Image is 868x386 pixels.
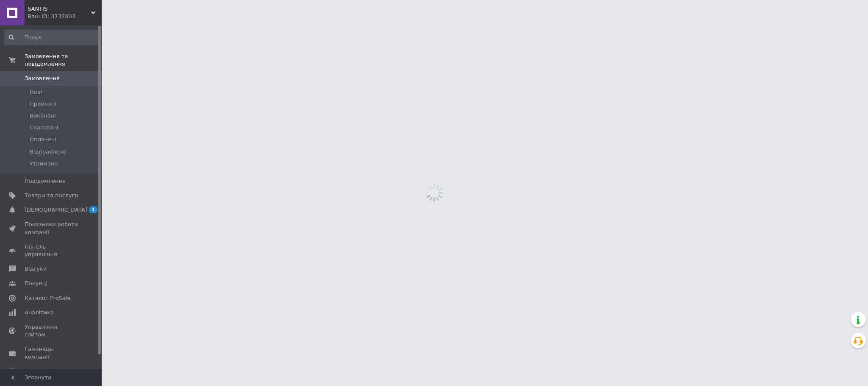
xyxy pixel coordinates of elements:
[25,323,78,338] span: Управління сайтом
[25,221,78,236] span: Показники роботи компанії
[25,192,78,199] span: Товари та послуги
[4,30,100,45] input: Пошук
[89,206,97,213] span: 1
[25,265,47,273] span: Відгуки
[28,5,91,13] span: SANTIS
[28,13,102,20] div: Ваш ID: 3737403
[25,294,70,302] span: Каталог ProSale
[30,112,56,120] span: Виконані
[25,345,78,361] span: Гаманець компанії
[25,177,66,185] span: Повідомлення
[25,280,47,287] span: Покупці
[25,206,87,214] span: [DEMOGRAPHIC_DATA]
[30,148,67,156] span: Відправлено
[25,53,102,68] span: Замовлення та повідомлення
[30,160,58,168] span: Утримано
[25,75,60,82] span: Замовлення
[30,136,56,143] span: Оплачені
[30,88,42,96] span: Нові
[25,368,46,375] span: Маркет
[25,243,78,258] span: Панель управління
[25,309,54,316] span: Аналітика
[30,100,56,108] span: Прийняті
[30,124,58,131] span: Скасовані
